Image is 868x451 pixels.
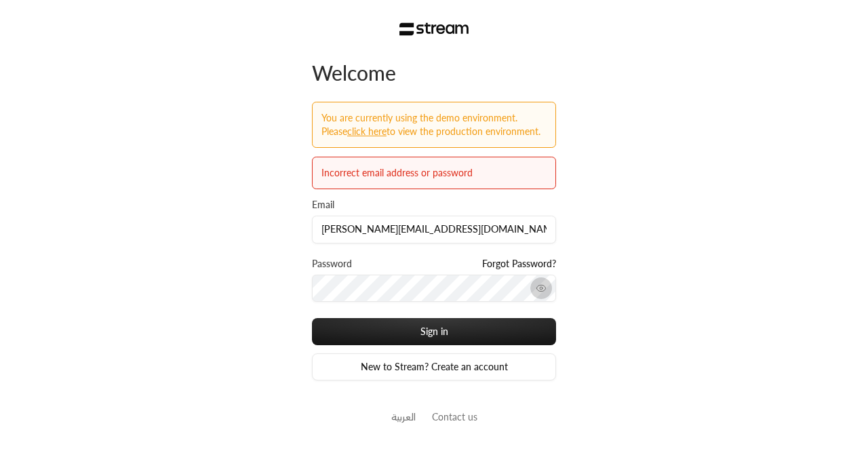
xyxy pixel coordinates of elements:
[482,257,556,271] a: Forgot Password?
[432,411,477,423] a: Contact us
[312,198,334,212] label: Email
[312,60,396,85] span: Welcome
[312,318,556,345] button: Sign in
[347,125,387,137] a: Click here
[321,166,547,180] div: Incorrect email address or password
[530,277,552,299] button: toggle password visibility
[312,353,556,380] a: New to Stream? Create an account
[321,111,547,138] div: You are currently using the demo environment. Please to view the production environment.
[432,410,477,424] button: Contact us
[399,22,469,36] img: Stream Logo
[391,404,416,429] a: العربية
[312,257,352,271] label: Password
